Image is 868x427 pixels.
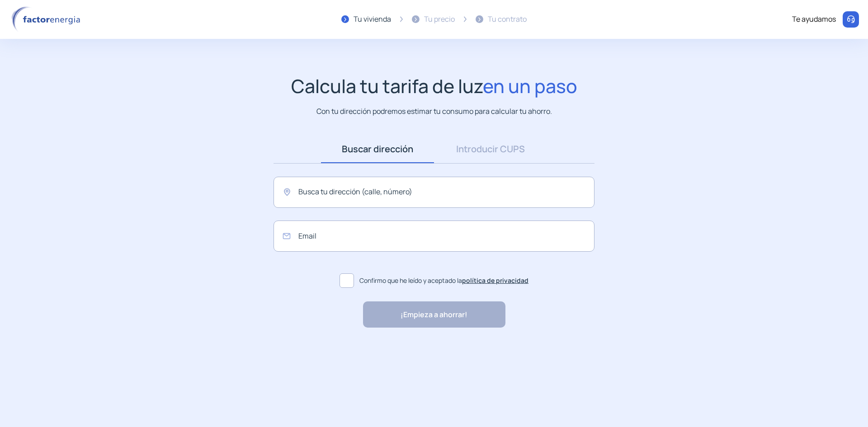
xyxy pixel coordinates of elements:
a: Buscar dirección [321,135,434,163]
div: Tu precio [424,14,455,25]
img: logo factor [9,6,86,33]
span: Confirmo que he leído y aceptado la [359,276,528,286]
h1: Calcula tu tarifa de luz [291,75,577,97]
div: Tu contrato [488,14,527,25]
div: Tu vivienda [354,14,391,25]
div: Te ayudamos [792,14,836,25]
span: en un paso [483,73,577,99]
img: llamar [846,15,855,24]
a: política de privacidad [462,276,528,285]
p: Con tu dirección podremos estimar tu consumo para calcular tu ahorro. [316,106,552,117]
a: Introducir CUPS [434,135,547,163]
